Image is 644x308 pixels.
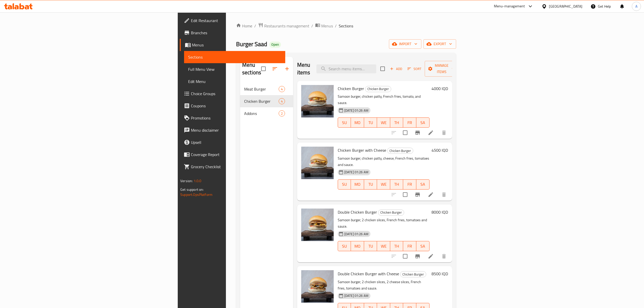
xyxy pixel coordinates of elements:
[432,147,448,154] h6: 4500 IQD
[279,98,285,104] div: items
[416,241,430,251] button: SA
[191,18,281,24] span: Edit Restaurant
[188,78,281,84] span: Edit Menu
[191,115,281,121] span: Promotions
[351,179,364,190] button: MO
[301,270,334,303] img: Double Chicken Burger with Cheese
[400,251,410,262] span: Select to update
[405,181,414,188] span: FR
[432,85,448,92] h6: 4000 IQD
[297,61,310,76] h2: Menu items
[406,65,423,73] button: Sort
[428,192,434,198] a: Edit menu item
[338,179,351,190] button: SU
[392,181,401,188] span: TH
[416,117,430,128] button: SA
[342,293,370,298] span: [DATE] 01:26 AM
[180,136,285,148] a: Upsell
[429,62,455,75] span: Manage items
[338,117,351,128] button: SU
[191,30,281,36] span: Branches
[377,63,388,74] span: Select section
[191,151,281,158] span: Coverage Report
[244,86,279,92] span: Meat Burger
[301,85,334,117] img: Chicken Burger
[425,61,459,77] button: Manage items
[438,189,450,201] button: delete
[279,110,285,116] div: items
[188,54,281,60] span: Sections
[377,241,390,251] button: WE
[338,93,430,106] p: Samoon burger, chicken patty, French fries, tomato, and sauce.
[365,86,391,92] span: Chicken Burger
[366,243,375,250] span: TU
[364,117,377,128] button: TU
[428,253,434,259] a: Edit menu item
[388,65,404,73] span: Add item
[180,186,204,193] span: Get support on:
[403,179,416,190] button: FR
[244,110,279,116] span: Addons
[405,243,414,250] span: FR
[351,241,364,251] button: MO
[184,51,285,63] a: Sections
[438,127,450,139] button: delete
[400,271,426,277] span: Chicken Burger
[389,66,403,72] span: Add
[339,23,353,29] span: Sections
[240,107,293,119] div: Addons2
[244,98,279,104] span: Chicken Burger
[338,279,430,292] p: Samoon burger, 2 chicken slices, 2 cheese slices, French fries, tomatoes and sauce.
[340,243,349,250] span: SU
[428,130,434,136] a: Edit menu item
[194,178,202,184] span: 1.0.0
[390,179,403,190] button: TH
[418,181,427,188] span: SA
[301,147,334,179] img: Chicken Burger with Cheese
[379,119,388,126] span: WE
[353,181,362,188] span: MO
[400,271,426,277] div: Chicken Burger
[404,65,425,73] span: Sort items
[338,155,430,168] p: Samoon burger, chicken patty, cheese, French fries, tomatoes and sauce.
[412,250,424,262] button: Branch-specific-item
[366,181,375,188] span: TU
[342,170,370,175] span: [DATE] 01:26 AM
[315,23,333,29] a: Menus
[321,23,333,29] span: Menus
[342,232,370,236] span: [DATE] 01:26 AM
[180,148,285,161] a: Coverage Report
[269,63,281,75] span: Sort sections
[400,127,410,138] span: Select to update
[180,191,212,198] a: Support.OpsPlatform
[416,179,430,190] button: SA
[258,63,269,74] span: Select all sections
[378,210,404,215] span: Chicken Burger
[407,66,421,72] span: Sort
[418,243,427,250] span: SA
[387,148,413,154] div: Chicken Burger
[393,41,417,47] span: import
[180,124,285,136] a: Menu disclaimer
[180,88,285,100] a: Choice Groups
[390,241,403,251] button: TH
[353,119,362,126] span: MO
[191,164,281,170] span: Grocery Checklist
[301,209,334,241] img: Double Chicken Burger
[180,178,193,184] span: Version:
[635,4,637,9] span: A
[279,111,285,116] span: 2
[180,27,285,39] a: Branches
[423,39,456,49] button: export
[377,117,390,128] button: WE
[427,41,452,47] span: export
[184,75,285,88] a: Edit Menu
[418,119,427,126] span: SA
[240,95,293,107] div: Chicken Burger4
[316,64,376,73] input: search
[240,83,293,95] div: Meat Burger4
[364,179,377,190] button: TU
[392,243,401,250] span: TH
[403,117,416,128] button: FR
